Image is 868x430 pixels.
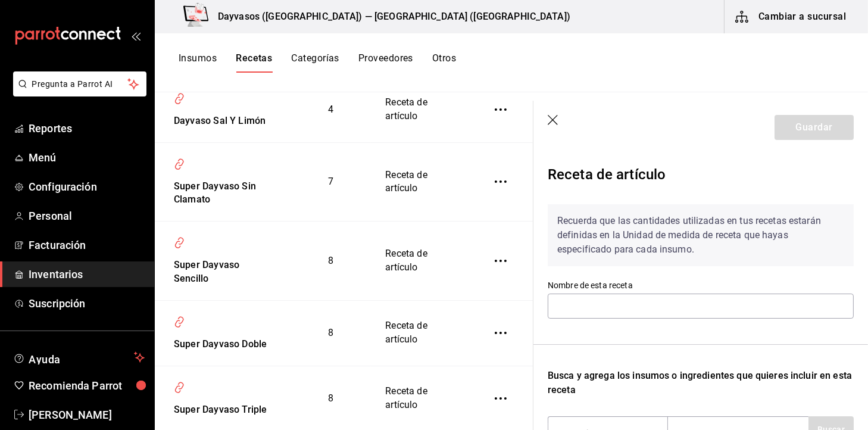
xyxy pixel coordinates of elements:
button: Categorías [291,52,339,73]
label: Nombre de esta receta [548,282,854,290]
div: Busca y agrega los insumos o ingredientes que quieres incluir en esta receta [548,369,854,397]
div: Receta de artículo [548,159,854,195]
h3: Dayvasos ([GEOGRAPHIC_DATA]) — [GEOGRAPHIC_DATA] ([GEOGRAPHIC_DATA]) [208,10,570,24]
td: Receta de artículo [371,300,473,366]
td: Receta de artículo [371,77,473,142]
button: Recetas [236,52,272,73]
span: 8 [328,392,333,404]
td: Receta de artículo [371,142,473,222]
span: Recomienda Parrot [29,378,145,394]
button: Insumos [179,52,217,73]
span: Facturación [29,237,145,253]
button: open_drawer_menu [131,31,140,40]
span: Suscripción [29,295,145,311]
div: navigation tabs [179,52,456,73]
div: Recuerda que las cantidades utilizadas en tus recetas estarán definidas en la Unidad de medida de... [548,204,854,266]
span: Configuración [29,179,145,195]
span: 7 [328,176,333,187]
span: 8 [328,255,333,266]
div: Super Dayvaso Triple [169,398,267,417]
a: Pregunta a Parrot AI [8,86,146,99]
span: 8 [328,327,333,338]
span: Personal [29,208,145,224]
span: Menú [29,149,145,166]
span: Inventarios [29,266,145,282]
button: Pregunta a Parrot AI [13,71,146,96]
td: Receta de artículo [371,222,473,301]
span: [PERSON_NAME] [29,407,145,423]
span: Ayuda [29,350,129,364]
button: Proveedores [358,52,413,73]
span: Reportes [29,120,145,136]
div: Dayvaso Sal Y Limón [169,110,266,128]
div: Super Dayvaso Doble [169,333,267,351]
button: Otros [432,52,456,73]
span: 4 [328,104,333,115]
div: Super Dayvaso Sencillo [169,254,277,286]
div: Super Dayvaso Sin Clamato [169,175,277,207]
span: Pregunta a Parrot AI [32,78,128,91]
